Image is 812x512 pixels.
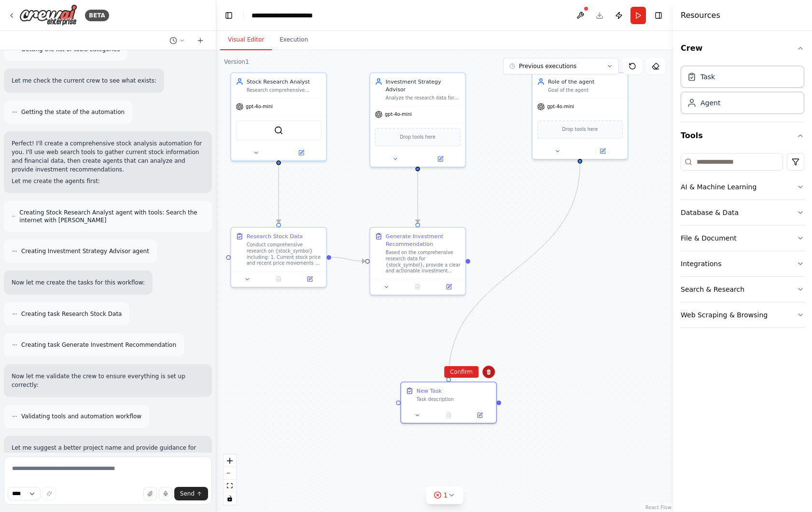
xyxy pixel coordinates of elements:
button: Execution [272,30,316,50]
div: Search & Research [681,284,744,294]
div: New TaskTask description [400,382,497,424]
div: Stock Research AnalystResearch comprehensive financial data and market information for {stock_sym... [230,72,327,161]
div: Generate Investment RecommendationBased on the comprehensive research data for {stock_symbol}, pr... [369,227,466,296]
div: Stock Research Analyst [247,78,322,85]
g: Edge from fabf6efd-6058-4461-b3c1-651d2d76e0a6 to e0c8ff10-debd-4a96-9fc7-f1594888d89d [275,165,282,223]
div: Task description [417,396,491,402]
div: New Task [417,387,442,395]
button: No output available [401,282,434,291]
button: Crew [681,35,804,62]
span: Drop tools here [562,126,598,133]
button: Open in side panel [296,274,323,284]
span: gpt-4o-mini [246,104,273,110]
div: Web Scraping & Browsing [681,310,768,320]
button: AI & Machine Learning [681,174,804,199]
button: Hide left sidebar [222,9,236,22]
button: Improve this prompt [42,487,56,500]
p: Let me create the agents first: [12,177,204,185]
button: Switch to previous chat [166,35,189,46]
span: Getting the state of the automation [21,108,125,116]
div: Investment Strategy Advisor [386,78,461,93]
button: 1 [426,486,463,504]
span: gpt-4o-mini [385,112,412,118]
p: Let me suggest a better project name and provide guidance for using this automation: [12,443,204,461]
div: React Flow controls [224,455,236,505]
span: Validating tools and automation workflow [21,412,141,420]
nav: breadcrumb [252,11,336,20]
p: Now let me validate the crew to ensure everything is set up correctly: [12,372,204,389]
h4: Resources [681,10,720,21]
button: Tools [681,122,804,149]
button: Delete node [482,366,495,378]
div: Analyze the research data for {stock_symbol} and provide clear, actionable investment recommendat... [386,95,461,101]
div: Agent [700,98,720,108]
button: Database & Data [681,200,804,225]
img: Logo [19,4,77,26]
button: Click to speak your automation idea [159,487,172,500]
span: Previous executions [519,62,576,70]
g: Edge from 45abb258-c1ff-4e2e-80fc-5542b4257ee3 to 89f0630e-bd15-47df-9a76-5a4509a1ce76 [445,164,584,378]
div: Research comprehensive financial data and market information for {stock_symbol}, including curren... [247,87,322,93]
button: Search & Research [681,277,804,302]
div: Task [700,72,715,82]
button: File & Document [681,226,804,251]
div: Research Stock Data [247,232,303,240]
g: Edge from 4990c5e3-0710-45c6-9077-28fc9f113efb to d82301c1-31e6-4ed3-b291-e405f855fec4 [414,164,421,223]
p: Now let me create the tasks for this workflow: [12,278,145,287]
p: Perfect! I'll create a comprehensive stock analysis automation for you. I'll use web search tools... [12,139,204,174]
g: Edge from e0c8ff10-debd-4a96-9fc7-f1594888d89d to d82301c1-31e6-4ed3-b291-e405f855fec4 [331,254,365,265]
button: Integrations [681,251,804,276]
div: BETA [85,10,109,21]
span: Creating task Generate Investment Recommendation [21,341,176,349]
button: Start a new chat [193,35,208,46]
button: Open in side panel [280,148,323,157]
div: Role of the agentGoal of the agentgpt-4o-miniDrop tools here [532,72,628,160]
button: Confirm [444,366,478,378]
div: AI & Machine Learning [681,182,756,192]
button: Open in side panel [435,282,462,291]
div: Goal of the agent [548,87,623,93]
button: Send [174,487,208,500]
button: Visual Editor [220,30,272,50]
button: No output available [432,411,465,420]
span: Creating Investment Strategy Advisor agent [21,247,149,255]
button: Web Scraping & Browsing [681,302,804,327]
span: Drop tools here [400,133,435,141]
button: Upload files [143,487,157,500]
div: Based on the comprehensive research data for {stock_symbol}, provide a clear and actionable inves... [386,249,461,274]
span: 1 [444,490,448,500]
button: Open in side panel [466,411,493,420]
span: Creating Stock Research Analyst agent with tools: Search the internet with [PERSON_NAME] [19,209,204,224]
span: Creating task Research Stock Data [21,310,122,318]
div: Generate Investment Recommendation [386,232,461,248]
a: React Flow attribution [645,505,672,510]
p: Let me check the current crew to see what exists: [12,76,156,85]
div: Conduct comprehensive research on {stock_symbol} including: 1. Current stock price and recent pri... [247,242,322,266]
div: Investment Strategy AdvisorAnalyze the research data for {stock_symbol} and provide clear, action... [369,72,466,168]
div: Integrations [681,259,721,269]
button: toggle interactivity [224,492,236,505]
button: Open in side panel [419,154,462,163]
div: File & Document [681,233,737,243]
button: Previous executions [503,58,619,74]
div: Version 1 [224,58,249,66]
button: No output available [262,274,295,284]
div: Database & Data [681,208,739,217]
div: Research Stock DataConduct comprehensive research on {stock_symbol} including: 1. Current stock p... [230,227,327,288]
button: zoom in [224,455,236,467]
span: gpt-4o-mini [547,104,574,110]
span: Send [180,490,195,498]
button: fit view [224,480,236,492]
button: Hide right sidebar [652,9,665,22]
div: Role of the agent [548,78,623,85]
button: zoom out [224,467,236,480]
div: Tools [681,149,804,336]
img: SerperDevTool [274,126,283,135]
button: Open in side panel [581,146,624,156]
div: Crew [681,62,804,122]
